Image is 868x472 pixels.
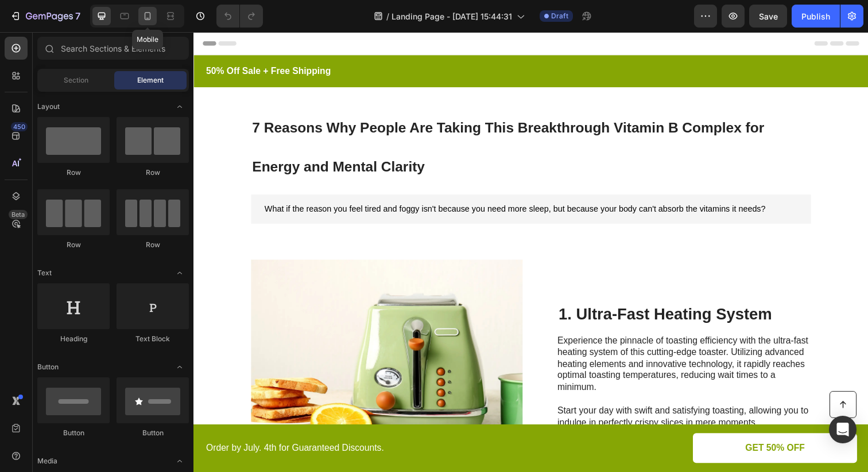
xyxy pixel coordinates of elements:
div: Button [117,428,189,438]
button: 7 [5,5,86,28]
span: 7 Reasons Why People Are Taking This Breakthrough Vitamin B Complex for Energy and Mental Clarity [60,89,583,145]
button: Save [749,5,787,28]
span: Button [37,362,59,372]
img: gempages_586332010109207235-f48f4520-7474-42f6-9959-fec6f2e3eeed.webp [59,232,336,450]
span: Save [759,11,778,21]
div: Open Intercom Messenger [829,416,857,443]
div: Row [117,240,189,250]
div: Publish [801,10,830,22]
span: Toggle open [170,97,189,116]
p: GET 50% OFF [563,419,624,431]
button: Publish [792,5,840,28]
div: Row [117,167,189,178]
span: What if the reason you feel tired and foggy isn't because you need more sleep, but because your b... [72,176,584,185]
span: Section [64,75,88,85]
span: Landing Page - [DATE] 15:44:31 [392,10,512,22]
input: Search Sections & Elements [37,37,189,60]
p: Experience the pinnacle of toasting efficiency with the ultra-fast heating system of this cutting... [371,309,629,404]
div: 450 [11,122,28,131]
span: Text [37,268,52,278]
div: Button [37,428,110,438]
h2: 1. Ultra-Fast Heating System [371,277,630,299]
span: Toggle open [170,358,189,376]
div: Heading [37,334,110,344]
span: Media [37,456,57,466]
strong: 50% Off Sale + Free Shipping [13,34,140,44]
p: 7 [75,9,80,23]
span: Toggle open [170,452,189,470]
div: Beta [9,210,28,219]
span: Toggle open [170,264,189,282]
div: Text Block [117,334,189,344]
span: / [386,10,389,22]
div: Row [37,240,110,250]
div: Undo/Redo [216,5,263,28]
span: Layout [37,102,60,112]
span: Draft [551,11,568,21]
div: Row [37,167,110,178]
span: Element [137,75,164,85]
iframe: Design area [193,32,868,472]
a: GET 50% OFF [510,409,677,440]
